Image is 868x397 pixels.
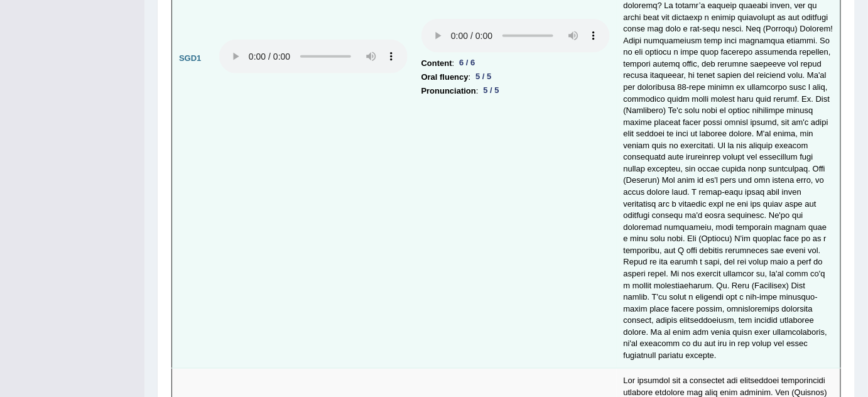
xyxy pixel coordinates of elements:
[454,57,480,70] div: 6 / 6
[421,84,476,98] b: Pronunciation
[421,84,610,98] li: :
[179,53,201,63] b: SGD1
[421,70,469,84] b: Oral fluency
[421,57,610,70] li: :
[421,70,610,84] li: :
[470,70,496,84] div: 5 / 5
[479,84,504,97] div: 5 / 5
[421,57,452,70] b: Content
